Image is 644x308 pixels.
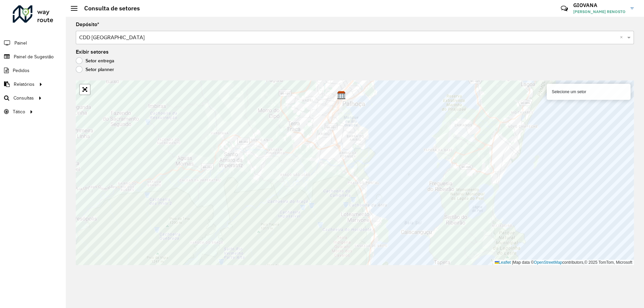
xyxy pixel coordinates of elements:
span: | [512,260,513,265]
span: Painel de Sugestão [14,53,54,60]
label: Exibir setores [76,48,109,56]
a: OpenStreetMap [534,260,562,265]
h2: Consulta de setores [77,5,140,12]
label: Depósito [76,20,99,28]
span: Tático [13,108,25,115]
span: Clear all [620,34,626,42]
span: Consultas [13,95,34,102]
span: Pedidos [13,67,30,74]
label: Setor entrega [76,57,114,64]
a: Contato Rápido [557,1,572,16]
div: Map data © contributors,© 2025 TomTom, Microsoft [493,260,634,265]
span: Painel [14,40,27,47]
span: [PERSON_NAME] RENOSTO [573,9,626,15]
a: Abrir mapa em tela cheia [80,84,90,95]
label: Setor planner [76,66,114,73]
span: Relatórios [14,81,35,88]
div: Selecione um setor [547,84,631,100]
a: Leaflet [495,260,511,265]
h3: GIOVANA [573,2,626,8]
